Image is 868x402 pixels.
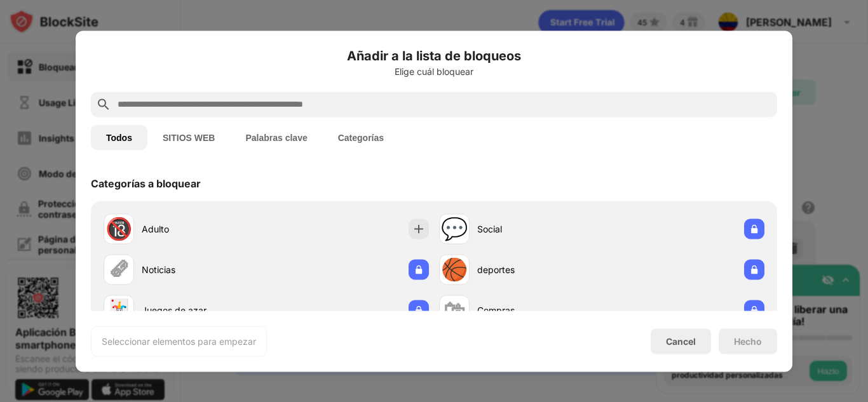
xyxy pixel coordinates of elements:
div: Elige cuál bloquear [91,66,777,76]
div: deportes [477,263,602,276]
button: SITIOS WEB [147,124,230,150]
div: 🔞 [105,216,132,242]
div: Compras [477,304,602,317]
div: 🃏 [105,297,132,323]
img: search.svg [96,97,111,112]
div: 💬 [441,216,468,242]
button: Categorías [323,124,399,150]
div: Seleccionar elementos para empezar [102,335,256,347]
div: Categorías a bloquear [91,177,201,189]
div: 🗞 [108,257,130,283]
div: 🛍 [444,297,465,323]
div: Juegos de azar [142,304,266,317]
div: Cancel [666,336,696,347]
button: Palabras clave [230,124,322,150]
div: Hecho [734,336,762,346]
button: Todos [91,124,147,150]
h6: Añadir a la lista de bloqueos [91,46,777,65]
div: Noticias [142,263,266,276]
div: Adulto [142,222,266,236]
div: 🏀 [441,257,468,283]
div: Social [477,222,602,236]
